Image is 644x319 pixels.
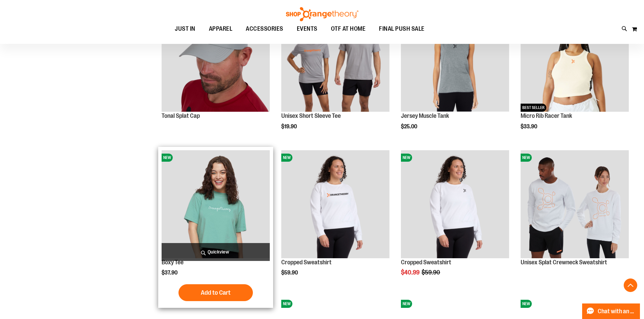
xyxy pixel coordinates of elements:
a: Unisex Short Sleeve TeeNEW [281,4,389,113]
div: product [158,0,273,130]
span: Chat with an Expert [598,308,636,315]
img: Unisex Splat Crewneck Sweatshirt [521,150,629,258]
img: Front of 2024 Q3 Balanced Basic Womens Cropped Sweatshirt [281,150,389,258]
a: Front of 2024 Q3 Balanced Basic Womens Cropped SweatshirtNEW [281,150,389,259]
span: $40.99 [401,269,421,276]
a: Tonal Splat Cap [162,112,200,119]
span: NEW [401,300,412,308]
button: Add to Cart [178,284,253,301]
div: product [517,0,632,147]
button: Chat with an Expert [582,303,640,319]
button: Back To Top [624,278,637,292]
span: NEW [281,154,292,162]
img: Micro Rib Racer Tank [521,4,629,112]
a: Boxy Tee [162,259,184,266]
span: EVENTS [297,21,317,36]
a: Cropped Sweatshirt [281,259,332,266]
div: product [398,147,512,293]
span: JUST IN [175,21,195,36]
span: NEW [521,300,532,308]
a: Micro Rib Racer TankNEWBEST SELLER [521,4,629,113]
span: $59.90 [281,270,299,276]
a: Boxy TeeNEW [162,150,270,259]
span: $37.90 [162,270,178,276]
div: product [398,0,512,147]
a: Cropped Sweatshirt [401,259,451,266]
a: Quickview [162,243,270,261]
span: NEW [521,154,532,162]
a: Jersey Muscle TankNEW [401,4,509,113]
div: product [517,147,632,276]
img: Boxy Tee [162,150,270,258]
span: APPAREL [209,21,233,36]
img: Shop Orangetheory [285,7,359,21]
img: Unisex Short Sleeve Tee [281,4,389,112]
span: NEW [401,154,412,162]
a: Unisex Splat Crewneck SweatshirtNEW [521,150,629,259]
a: Front facing view of Cropped SweatshirtNEW [401,150,509,259]
span: FINAL PUSH SALE [379,21,425,36]
a: Jersey Muscle Tank [401,112,449,119]
div: product [158,147,273,308]
a: Unisex Splat Crewneck Sweatshirt [521,259,607,266]
a: Unisex Short Sleeve Tee [281,112,341,119]
span: $25.00 [401,124,418,130]
span: NEW [281,300,292,308]
span: $19.90 [281,124,298,130]
span: NEW [162,154,173,162]
span: ACCESSORIES [246,21,283,36]
div: product [278,0,393,147]
span: $33.90 [521,124,538,130]
a: Product image for Grey Tonal Splat CapNEW [162,4,270,113]
span: BEST SELLER [521,104,546,112]
span: OTF AT HOME [331,21,366,36]
img: Product image for Grey Tonal Splat Cap [162,4,270,112]
img: Front facing view of Cropped Sweatshirt [401,150,509,258]
span: Add to Cart [201,289,231,296]
div: product [278,147,393,293]
span: $59.90 [422,269,441,276]
img: Jersey Muscle Tank [401,4,509,112]
a: Micro Rib Racer Tank [521,112,572,119]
